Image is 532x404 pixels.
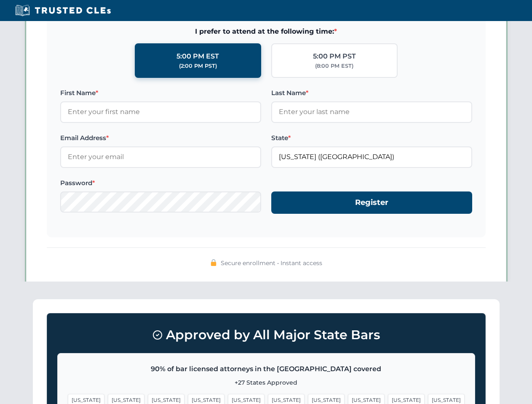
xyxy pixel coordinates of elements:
[60,178,261,188] label: Password
[57,324,475,346] h3: Approved by All Major State Bars
[13,4,113,17] img: Trusted CLEs
[271,101,472,122] input: Enter your last name
[179,62,217,70] div: (2:00 PM PST)
[60,88,261,98] label: First Name
[68,364,465,375] p: 90% of bar licensed attorneys in the [GEOGRAPHIC_DATA] covered
[271,88,472,98] label: Last Name
[60,101,261,122] input: Enter your first name
[271,133,472,143] label: State
[210,259,217,266] img: 🔒
[271,146,472,167] input: Florida (FL)
[271,191,472,214] button: Register
[221,258,322,268] span: Secure enrollment • Instant access
[60,146,261,167] input: Enter your email
[176,51,219,62] div: 5:00 PM EST
[68,378,465,387] p: +27 States Approved
[315,62,353,70] div: (8:00 PM EST)
[60,133,261,143] label: Email Address
[313,51,356,62] div: 5:00 PM PST
[60,26,472,37] span: I prefer to attend at the following time:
